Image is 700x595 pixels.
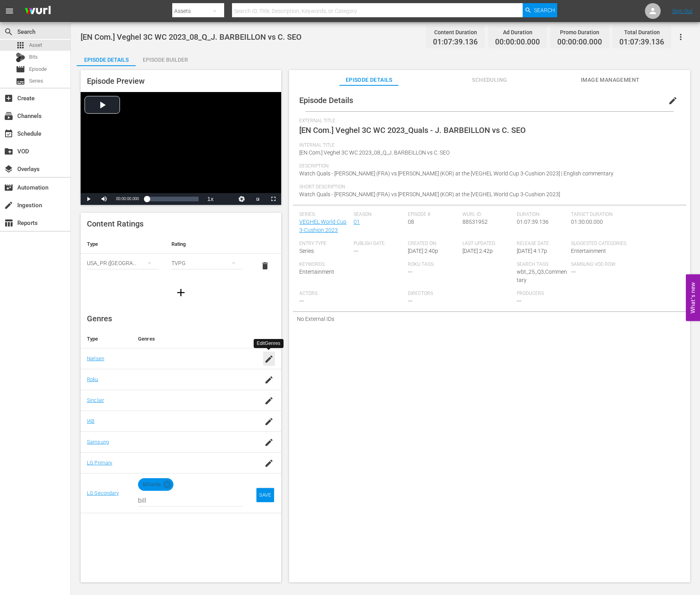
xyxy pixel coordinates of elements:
[571,269,576,275] span: ---
[4,147,13,156] span: VOD
[299,298,304,304] span: ---
[299,212,350,218] span: Series:
[96,193,112,205] button: Mute
[354,212,404,218] span: Season:
[4,111,13,121] span: Channels
[299,219,346,233] a: VEGHEL World Cup 3-Cushion 2023
[408,219,414,225] span: 08
[408,241,458,247] span: Created On:
[87,356,104,361] a: Nielsen
[81,235,281,278] table: simple table
[87,490,119,496] a: LG Secondary
[260,261,270,271] span: delete
[81,92,281,205] div: Video Player
[165,235,250,254] th: Rating
[517,219,549,225] span: 01:07:39.136
[299,191,560,197] span: Watch Quals - [PERSON_NAME] (FRA) vs [PERSON_NAME] (KOR) at the [VEGHEL World Cup 3-Cushion 2023]
[523,3,557,17] button: Search
[256,256,274,275] button: delete
[495,27,540,38] div: Ad Duration
[557,38,602,47] span: 00:00:00.000
[462,212,513,218] span: Wurl ID:
[433,27,478,38] div: Content Duration
[116,197,139,201] span: 00:00:00.000
[16,77,25,86] span: Series
[87,460,112,466] a: LG Primary
[299,248,314,254] span: Series
[87,418,94,424] a: IAB
[462,241,513,247] span: Last Updated:
[571,248,606,254] span: Entertainment
[462,219,488,225] span: 88531952
[668,96,678,105] span: edit
[517,291,621,297] span: Producers
[408,248,438,254] span: [DATE] 2:40p
[299,241,350,247] span: Entry Type:
[87,252,159,274] div: USA_PR ([GEOGRAPHIC_DATA])
[4,129,13,138] span: Schedule
[571,219,603,225] span: 01:30:00.000
[293,312,686,326] div: No External IDs
[19,2,57,20] img: ans4CAIJ8jUAAAAAAAAAAAAAAAAAAAAAAAAgQb4GAAAAAAAAAAAAAAAAAAAAAAAAJMjXAAAAAAAAAAAAAAAAAAAAAAAAgAT5G...
[257,340,280,347] div: Edit Genres
[408,298,413,304] span: ---
[87,397,104,403] a: Sinclair
[619,27,664,38] div: Total Duration
[87,314,112,323] span: Genres
[517,241,567,247] span: Release Date:
[203,193,218,205] button: Playback Rate
[81,235,165,254] th: Type
[77,50,136,69] div: Episode Details
[265,193,281,205] button: Fullscreen
[581,75,640,85] span: Image Management
[4,218,13,228] span: Reports
[299,149,449,156] span: [EN Com.] Veghel 3C WC 2023_08_Q_J. BARBEILLON vs C. SEO
[571,241,676,247] span: Suggested Categories:
[619,38,664,47] span: 01:07:39.136
[354,219,360,225] a: 01
[16,64,25,74] span: Episode
[136,50,195,66] button: Episode Builder
[517,262,567,268] span: Search Tags:
[4,27,13,37] span: Search
[299,184,676,190] span: Short Description
[256,488,274,502] button: SAVE
[16,53,25,62] div: Bits
[408,212,458,218] span: Episode #:
[571,262,621,268] span: Samsung VOD Row:
[87,76,145,86] span: Episode Preview
[354,248,358,254] span: ---
[136,50,195,69] div: Episode Builder
[517,298,521,304] span: ---
[138,478,166,491] span: Billiards
[5,6,14,16] span: menu
[132,330,249,348] th: Genres
[462,248,493,254] span: [DATE] 2:42p
[557,27,602,38] div: Promo Duration
[81,330,132,348] th: Type
[77,50,136,66] button: Episode Details
[663,91,682,110] button: edit
[87,376,98,382] a: Roku
[517,212,567,218] span: Duration:
[250,193,265,205] button: Picture-in-Picture
[4,183,13,192] span: Automation
[4,164,13,174] span: Overlays
[147,197,199,201] div: Progress Bar
[299,163,676,169] span: Description
[16,41,25,50] span: apps
[29,65,47,73] span: Episode
[460,75,519,85] span: Scheduling
[299,142,676,149] span: Internal Title
[29,53,38,61] span: Bits
[299,269,334,275] span: Entertainment
[81,32,302,42] span: [EN Com.] Veghel 3C WC 2023_08_Q_J. BARBEILLON vs C. SEO
[571,212,676,218] span: Target Duration:
[299,125,526,135] span: [EN Com.] Veghel 3C WC 2023_Quals - J. BARBEILLON vs C. SEO
[408,291,512,297] span: Directors
[87,219,144,228] span: Content Ratings
[686,274,700,321] button: Open Feedback Widget
[87,439,109,445] a: Samsung
[517,269,567,283] span: wbt_25_Q3,Commentary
